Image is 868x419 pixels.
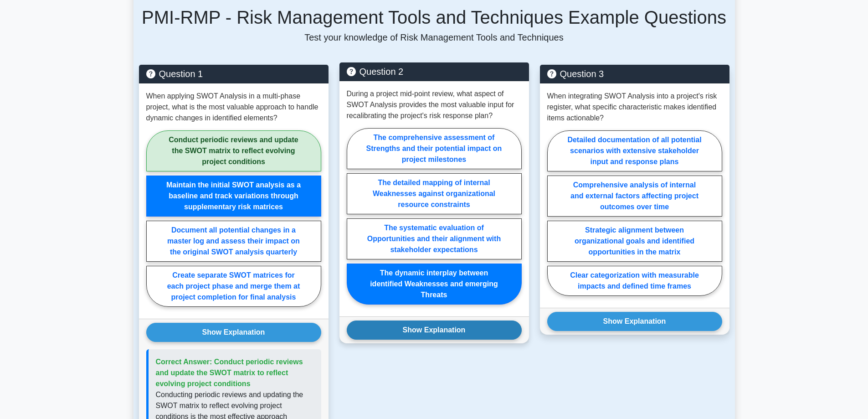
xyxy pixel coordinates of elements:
[347,128,522,169] label: The comprehensive assessment of Strengths and their potential impact on project milestones
[547,221,722,262] label: Strategic alignment between organizational goals and identified opportunities in the matrix
[347,264,522,305] label: The dynamic interplay between identified Weaknesses and emerging Threats
[347,66,522,77] h5: Question 2
[146,323,321,342] button: Show Explanation
[146,130,321,171] label: Conduct periodic reviews and update the SWOT matrix to reflect evolving project conditions
[347,88,522,121] p: During a project mid-point review, what aspect of SWOT Analysis provides the most valuable input ...
[146,68,321,79] h5: Question 1
[547,312,722,331] button: Show Explanation
[156,358,303,388] span: Correct Answer: Conduct periodic reviews and update the SWOT matrix to reflect evolving project c...
[146,221,321,262] label: Document all potential changes in a master log and assess their impact on the original SWOT analy...
[146,266,321,307] label: Create separate SWOT matrices for each project phase and merge them at project completion for fin...
[139,6,729,28] h5: PMI-RMP - Risk Management Tools and Techniques Example Questions
[347,321,522,340] button: Show Explanation
[146,176,321,217] label: Maintain the initial SWOT analysis as a baseline and track variations through supplementary risk ...
[547,130,722,171] label: Detailed documentation of all potential scenarios with extensive stakeholder input and response p...
[347,218,522,259] label: The systematic evaluation of Opportunities and their alignment with stakeholder expectations
[146,91,321,124] p: When applying SWOT Analysis in a multi-phase project, what is the most valuable approach to handl...
[547,91,722,124] p: When integrating SWOT Analysis into a project's risk register, what specific characteristic makes...
[547,266,722,296] label: Clear categorization with measurable impacts and defined time frames
[347,173,522,214] label: The detailed mapping of internal Weaknesses against organizational resource constraints
[547,176,722,217] label: Comprehensive analysis of internal and external factors affecting project outcomes over time
[547,68,722,79] h5: Question 3
[139,32,729,43] p: Test your knowledge of Risk Management Tools and Techniques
